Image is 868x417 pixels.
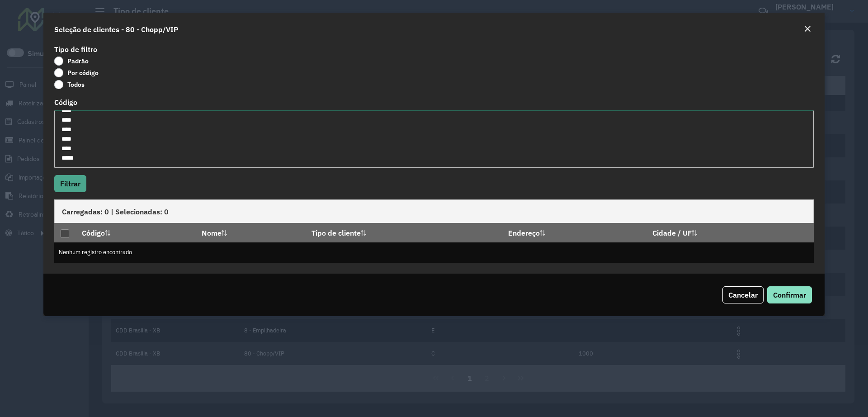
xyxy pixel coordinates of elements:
[54,24,178,35] h4: Seleção de clientes - 80 - Chopp/VIP
[54,57,89,66] label: Padrão
[801,24,814,35] button: Close
[54,97,77,108] label: Código
[54,199,814,223] div: Carregadas: 0 | Selecionadas: 0
[54,68,99,77] label: Por código
[728,290,758,299] span: Cancelar
[502,223,646,242] th: Endereço
[75,223,195,242] th: Código
[54,242,814,263] td: Nenhum registro encontrado
[54,80,85,89] label: Todos
[195,223,306,242] th: Nome
[54,44,97,55] label: Tipo de filtro
[767,286,812,303] button: Confirmar
[54,175,86,192] button: Filtrar
[722,286,764,303] button: Cancelar
[804,25,811,33] em: Fechar
[646,223,814,242] th: Cidade / UF
[306,223,502,242] th: Tipo de cliente
[773,290,806,299] span: Confirmar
